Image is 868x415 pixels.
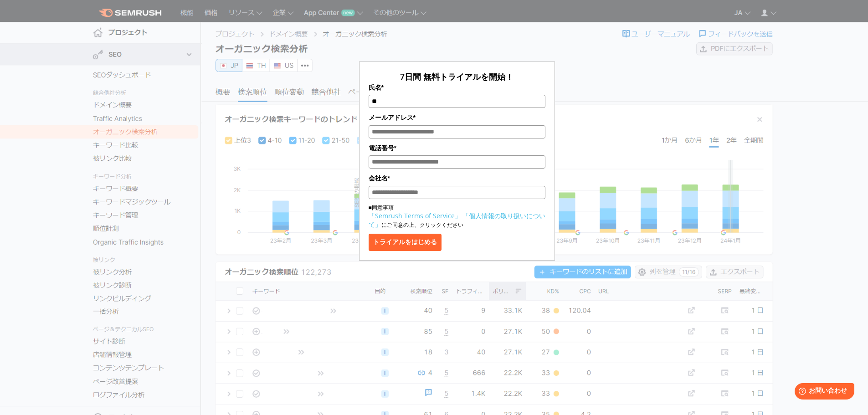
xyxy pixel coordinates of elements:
[369,211,461,220] a: 「Semrush Terms of Service」
[369,234,442,251] button: トライアルをはじめる
[400,71,514,82] span: 7日間 無料トライアルを開始！
[369,204,545,229] p: ■同意事項 にご同意の上、クリックください
[369,143,545,153] label: 電話番号*
[787,379,858,405] iframe: Help widget launcher
[369,113,545,123] label: メールアドレス*
[369,211,545,229] a: 「個人情報の取り扱いについて」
